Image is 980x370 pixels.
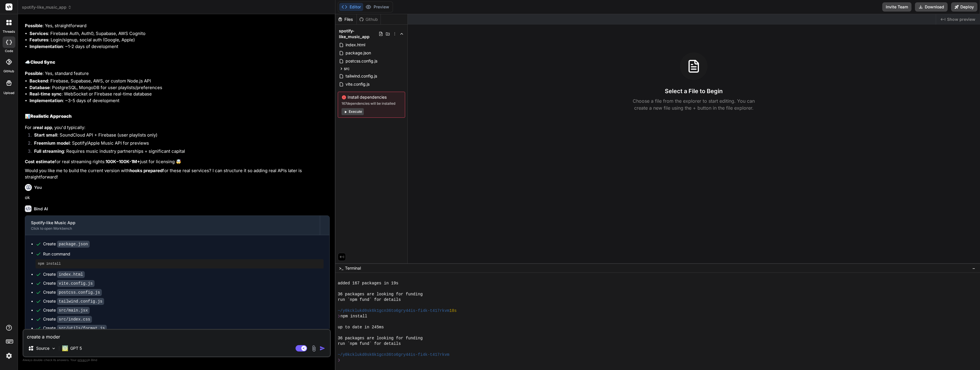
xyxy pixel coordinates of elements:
[30,113,72,119] strong: Realistic Approach
[29,43,330,50] li: : ~1-2 days of development
[344,66,350,71] span: src
[34,132,57,138] strong: Start small
[363,3,392,11] button: Preview
[51,346,56,351] img: Pick Models
[30,59,55,65] strong: Cloud Sync
[665,87,723,95] h3: Select a File to Begin
[335,16,357,22] div: Files
[338,281,398,286] span: added 167 packages in 19s
[43,271,85,277] div: Create
[57,325,107,332] code: src/utils/format.js
[31,226,314,231] div: Click to open Workbench
[947,16,975,22] span: Show preview
[29,97,330,104] li: : ~3-5 days of development
[25,71,43,76] strong: Possible
[57,307,90,314] code: src/main.jsx
[36,345,49,351] p: Source
[4,351,14,361] img: settings
[338,358,341,363] span: ❯
[29,30,330,37] li: : Firebase Auth, Auth0, Supabase, AWS Cognito
[25,159,330,165] p: for real streaming rights: just for licensing 🤯
[34,148,64,154] strong: Full streaming
[25,70,330,77] p: : Yes, standard feature
[57,316,92,323] code: src/index.css
[62,345,68,351] img: GPT 5
[29,37,330,43] li: : Login/signup, social auth (Google, Apple)
[951,2,977,12] button: Deploy
[5,49,13,54] label: code
[29,84,330,91] li: : PostgreSQL, MongoDB for user playlists/preferences
[3,91,14,95] label: Upload
[345,49,372,56] span: package.json
[29,91,330,97] li: : WebSocket or Firebase real-time database
[339,265,343,271] span: >_
[43,289,102,295] div: Create
[29,85,50,90] strong: Database
[338,341,401,347] span: run `npm fund` for details
[119,159,131,164] annotation: 100K-
[342,101,401,106] span: 167 dependencies will be installed
[43,251,324,257] span: Run command
[43,241,90,247] div: Create
[29,132,330,140] li: : SoundCloud API + Firebase (user playlists only)
[29,98,63,103] strong: Implementation
[345,58,378,65] span: postcss.config.js
[338,292,423,297] span: 36 packages are looking for funding
[345,41,366,48] span: index.html
[25,23,330,29] p: : Yes, straightforward
[25,216,320,235] button: Spotify-like Music AppClick to open Workbench
[971,264,977,273] button: −
[106,159,140,164] strong: 1M+
[338,314,341,319] span: ❯
[341,314,367,319] span: npm install
[339,28,379,40] span: spotify-like_music_app
[113,159,116,164] mi: K
[22,4,72,10] span: spotify-like_music_app
[29,148,330,156] li: : Requires music industry partnerships + significant capital
[338,308,449,314] span: ~/y0kcklukd0sk6k1gcn36to6gry44is-fi4k-t417rkvm
[25,124,330,131] p: For a , you'd typically:
[342,108,364,115] button: Execute
[342,94,401,100] span: Install dependencies
[29,31,48,36] strong: Services
[77,358,88,362] span: privacy
[25,167,330,181] p: Would you like me to build the current version with for these real services? I can structure it s...
[57,280,95,287] code: vite.config.js
[43,280,95,286] div: Create
[25,159,55,164] strong: Cost estimate
[43,298,104,304] div: Create
[449,308,457,314] span: 18s
[338,336,423,341] span: 36 packages are looking for funding
[339,3,363,11] button: Editor
[23,330,330,340] textarea: create a moder
[57,271,85,278] code: index.html
[38,262,321,266] pre: npm install
[25,59,330,66] h2: ☁️
[629,97,758,111] p: Choose a file from the explorer to start editing. You can create a new file using the + button in...
[31,220,314,226] div: Spotify-like Music App
[338,352,449,358] span: ~/y0kcklukd0sk6k1gcn36to6gry44is-fi4k-t417rkvm
[345,73,378,80] span: tailwind.config.js
[345,265,361,271] span: Terminal
[34,206,48,212] h6: Bind AI
[3,29,15,34] label: threads
[3,69,14,74] label: GitHub
[29,44,63,49] strong: Implementation
[29,140,330,148] li: : Spotify/Apple Music API for previews
[57,241,90,248] code: package.json
[29,91,62,97] strong: Real-time sync
[70,345,82,351] p: GPT 5
[35,125,52,130] strong: real app
[116,159,119,164] mo: −
[43,316,92,322] div: Create
[57,289,102,296] code: postcss.config.js
[338,325,384,330] span: up to date in 245ms
[29,78,330,84] li: : Firebase, Supabase, AWS, or custom Node.js API
[357,16,381,22] div: Github
[23,357,331,363] p: Always double-check its answers. Your in Bind
[29,37,48,43] strong: Features
[915,2,948,12] button: Download
[320,345,325,351] img: icon
[345,81,370,88] span: vite.config.js
[882,2,911,12] button: Invite Team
